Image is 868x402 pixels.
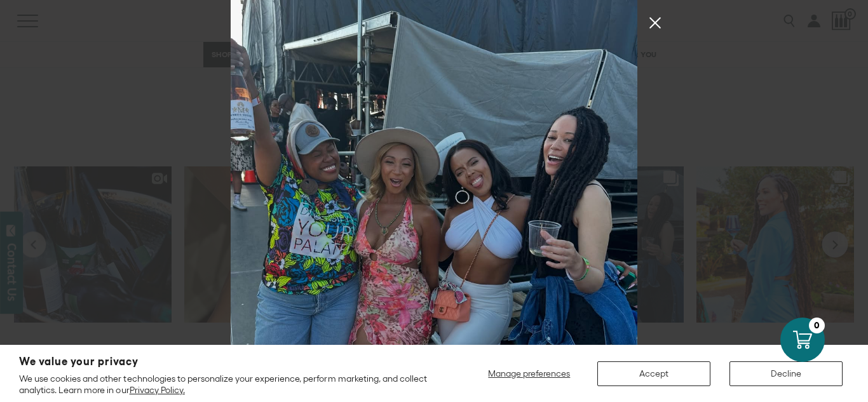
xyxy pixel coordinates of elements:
[19,356,439,367] h2: We value your privacy
[729,361,843,386] button: Decline
[809,318,825,333] div: 0
[488,368,570,379] span: Manage preferences
[597,361,710,386] button: Accept
[130,385,185,395] a: Privacy Policy.
[19,373,439,396] p: We use cookies and other technologies to personalize your experience, perform marketing, and coll...
[480,361,578,386] button: Manage preferences
[645,13,665,33] button: Close Instagram Feed Popup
